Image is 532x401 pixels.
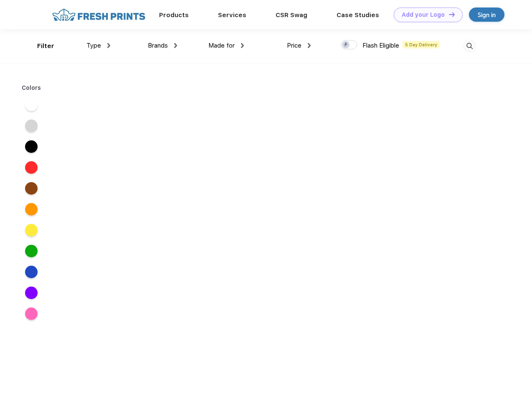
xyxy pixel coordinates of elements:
img: DT [449,12,455,17]
img: dropdown.png [308,43,311,48]
div: Sign in [478,10,496,20]
span: Brands [148,42,168,49]
a: Products [159,11,189,19]
span: Flash Eligible [362,42,399,49]
span: Price [287,42,301,49]
a: Sign in [469,8,504,22]
img: dropdown.png [107,43,110,48]
span: 5 Day Delivery [403,41,440,48]
img: dropdown.png [241,43,244,48]
a: Services [218,11,246,19]
span: Type [86,42,101,49]
a: CSR Swag [276,11,307,19]
div: Add your Logo [402,11,445,18]
div: Colors [15,84,48,92]
img: desktop_search.svg [463,39,476,53]
span: Made for [208,42,235,49]
img: fo%20logo%202.webp [50,8,148,22]
div: Filter [37,41,54,51]
img: dropdown.png [174,43,177,48]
